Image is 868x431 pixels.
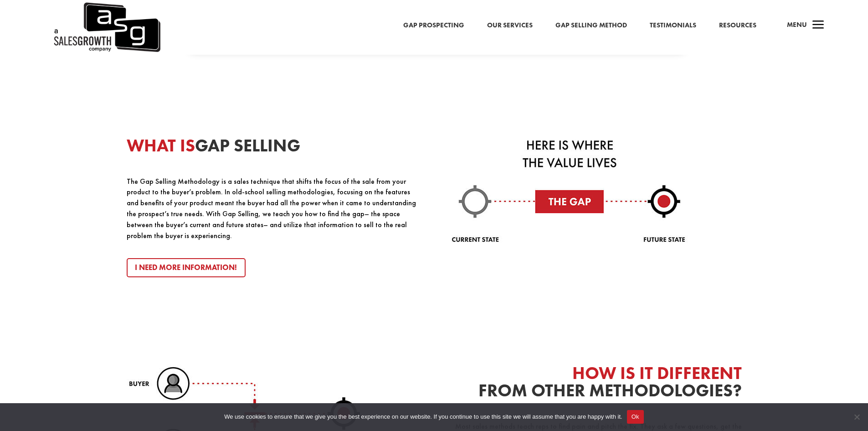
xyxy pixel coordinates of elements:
a: I Need More Information! [127,258,246,278]
p: The Gap Selling Methodology is a sales technique that shifts the focus of the sale from your prod... [127,176,417,241]
span: HOW IS IT DIFFERENT [572,362,742,384]
a: Gap Prospecting [403,20,464,31]
a: Our Services [487,20,533,31]
a: Resources [719,20,756,31]
span: WHAT IS [127,134,195,157]
button: Ok [627,410,644,424]
span: We use cookies to ensure that we give you the best experience on our website. If you continue to ... [224,412,622,421]
span: a [809,16,827,35]
strong: GAP SELLING [127,134,300,157]
a: Testimonials [650,20,696,31]
a: Gap Selling Method [555,20,627,31]
img: value-lives-here [451,137,688,247]
h2: FROM OTHER METHODOLOGIES? [451,364,742,404]
span: Menu [787,20,807,29]
span: No [852,412,861,421]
